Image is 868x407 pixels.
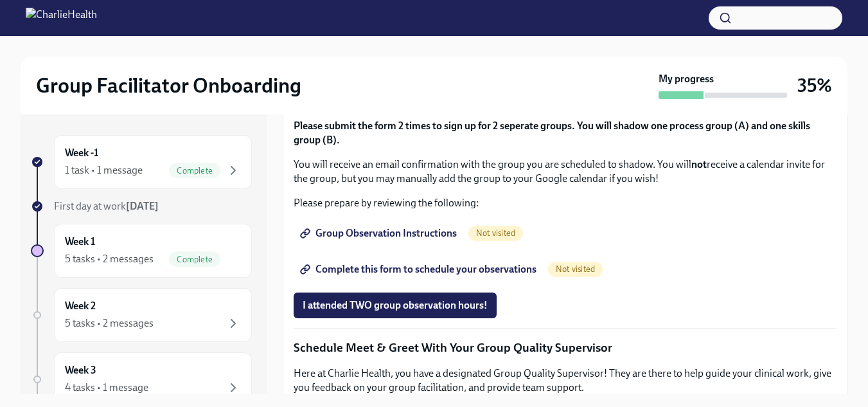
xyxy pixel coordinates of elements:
[659,72,714,86] strong: My progress
[31,199,252,213] a: First day at work[DATE]
[303,227,457,240] span: Group Observation Instructions
[294,339,837,356] p: Schedule Meet & Greet With Your Group Quality Supervisor
[36,73,301,98] h2: Group Facilitator Onboarding
[54,200,159,212] span: First day at work
[65,163,143,177] div: 1 task • 1 message
[65,235,95,249] h6: Week 1
[65,252,154,266] div: 5 tasks • 2 messages
[294,293,497,318] button: I attended TWO group observation hours!
[294,196,837,210] p: Please prepare by reviewing the following:
[65,381,148,395] div: 4 tasks • 1 message
[294,257,545,282] a: Complete this form to schedule your observations
[303,299,488,312] span: I attended TWO group observation hours!
[303,263,536,276] span: Complete this form to schedule your observations
[26,8,97,28] img: CharlieHealth
[797,74,832,97] h3: 35%
[65,316,154,330] div: 5 tasks • 2 messages
[691,158,707,170] strong: not
[65,363,96,377] h6: Week 3
[468,228,523,238] span: Not visited
[294,366,837,395] p: Here at Charlie Health, you have a designated Group Quality Supervisor! They are there to help gu...
[126,200,159,212] strong: [DATE]
[169,255,220,264] span: Complete
[294,120,810,146] strong: Please submit the form 2 times to sign up for 2 seperate groups. You will shadow one process grou...
[31,224,252,278] a: Week 15 tasks • 2 messagesComplete
[169,166,220,176] span: Complete
[548,264,603,274] span: Not visited
[294,158,837,186] p: You will receive an email confirmation with the group you are scheduled to shadow. You will recei...
[65,146,98,160] h6: Week -1
[294,221,466,246] a: Group Observation Instructions
[31,352,252,406] a: Week 34 tasks • 1 message
[31,288,252,342] a: Week 25 tasks • 2 messages
[31,135,252,189] a: Week -11 task • 1 messageComplete
[65,299,96,313] h6: Week 2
